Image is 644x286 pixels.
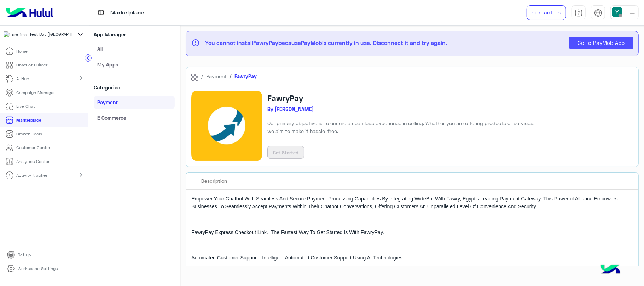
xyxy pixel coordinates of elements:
p: Set up [18,252,31,258]
p: Marketplace [111,8,144,18]
p: Analytics Center [17,158,50,165]
img: 197426356791770 [4,31,27,38]
span: Go to PayMob App [578,40,625,46]
a: Payment [206,73,227,79]
button: Go to PayMob App [569,37,633,49]
img: profile [628,8,637,17]
mat-icon: chevron_right [77,74,86,82]
img: tab [97,8,105,17]
h4: FawryPay [267,93,538,103]
p: Description [202,177,227,185]
a: Workspace Settings [1,262,63,276]
p: FawryPay Express Checkout Link. The fastest way to get started is with FawryPay. [191,229,633,236]
a: Contact Us [527,5,566,20]
a: Payment [94,96,175,109]
p: By [PERSON_NAME] [267,105,538,113]
p: Home [17,48,28,54]
img: hulul-logo.png [598,258,623,282]
img: Fawry [191,91,262,161]
a: tab [572,5,586,20]
a: E Commerce [94,111,175,124]
strong: FawryPay [253,39,278,46]
a: All [94,43,175,56]
p: Automated Customer Support. Intelligent automated customer support using AI technologies. [191,254,633,262]
p: Campaign Manager [17,89,55,96]
button: Get Started [267,146,304,159]
mat-icon: chevron_right [77,170,86,179]
img: icon [191,74,198,81]
p: You cannot install because is currently in use. Disconnect it and try again. [205,39,564,47]
p: Workspace Settings [18,265,58,272]
p: AI Hub [17,76,29,82]
p: Growth Tools [17,131,42,137]
p: Live Chat [17,103,35,110]
p: Our primary objective is to ensure a seamless experience in selling. Whether you are offering pro... [267,119,538,135]
p: Customer Center [17,145,51,151]
a: My apps [94,58,175,71]
span: error_outline [191,39,200,47]
img: tab [575,9,583,17]
a: Set up [1,248,36,262]
img: userImage [612,7,622,17]
img: tab [594,9,602,17]
p: Marketplace [17,117,41,123]
p: ChatBot Builder [17,62,48,68]
span: Test Bot [[GEOGRAPHIC_DATA]] [29,31,90,37]
strong: PayMob [301,39,322,46]
h6: App Manager [94,31,175,37]
img: Logo [3,5,56,20]
p: Empower your chatbot with seamless and secure payment processing capabilities by integrating Wide... [191,195,633,210]
p: FawryPay [234,72,257,80]
h6: Categories [94,84,175,91]
p: Activity tracker [17,172,48,179]
small: Get Started [273,150,298,156]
